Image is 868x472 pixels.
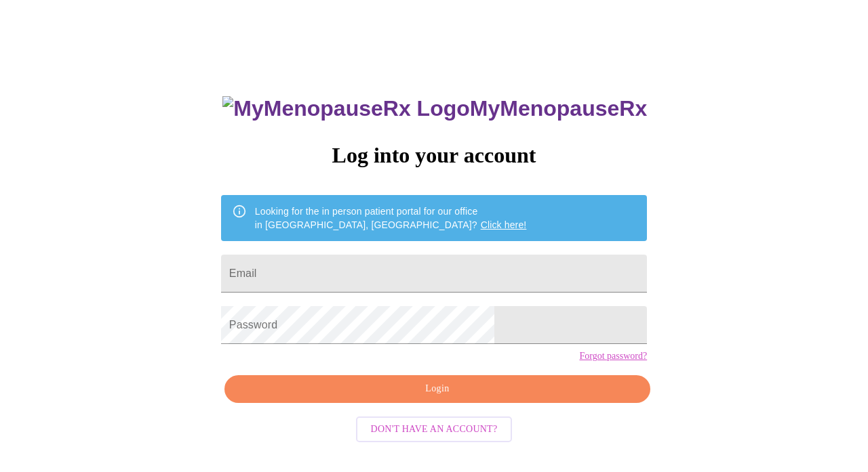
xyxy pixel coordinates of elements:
[224,375,650,403] button: Login
[356,416,513,443] button: Don't have an account?
[353,423,516,434] a: Don't have an account?
[221,143,647,168] h3: Log into your account
[240,381,635,398] span: Login
[222,96,647,121] h3: MyMenopauseRx
[255,199,527,237] div: Looking for the in person patient portal for our office in [GEOGRAPHIC_DATA], [GEOGRAPHIC_DATA]?
[222,96,469,121] img: MyMenopauseRx Logo
[371,421,498,438] span: Don't have an account?
[481,219,527,230] a: Click here!
[579,351,647,362] a: Forgot password?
